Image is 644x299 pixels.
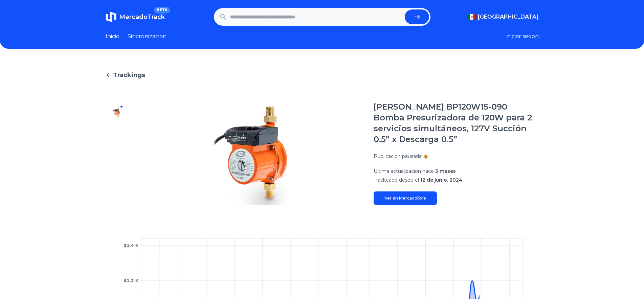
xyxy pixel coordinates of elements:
a: Inicio [106,32,119,41]
tspan: $1,2 K [124,278,138,283]
span: 3 meses [435,168,456,174]
h1: [PERSON_NAME] BP120W15-090 Bomba Presurizadora de 120W para 2 servicios simultáneos, 127V Succión... [374,101,539,145]
img: Evans BP120W15-090 Bomba Presurizadora de 120W para 2 servicios simultáneos, 127V Succión 0.5” x ... [111,129,122,139]
span: BETA [154,7,170,14]
img: Evans BP120W15-090 Bomba Presurizadora de 120W para 2 servicios simultáneos, 127V Succión 0.5” x ... [111,107,122,118]
img: Evans BP120W15-090 Bomba Presurizadora de 120W para 2 servicios simultáneos, 127V Succión 0.5” x ... [141,101,360,210]
a: MercadoTrackBETA [106,11,165,22]
tspan: $1,4 K [124,243,138,248]
span: Trackings [113,70,145,80]
span: [GEOGRAPHIC_DATA] [478,13,539,21]
img: Evans BP120W15-090 Bomba Presurizadora de 120W para 2 servicios simultáneos, 127V Succión 0.5” x ... [111,193,122,204]
img: Evans BP120W15-090 Bomba Presurizadora de 120W para 2 servicios simultáneos, 127V Succión 0.5” x ... [111,172,122,183]
span: 12 de junio, 2024 [420,177,462,183]
a: Trackings [106,70,539,80]
button: Iniciar sesion [505,32,539,41]
p: Publicacion pausada [374,153,422,160]
button: [GEOGRAPHIC_DATA] [467,13,539,21]
img: MercadoTrack [106,11,116,22]
span: Ultima actualizacion hace [374,168,434,174]
img: Evans BP120W15-090 Bomba Presurizadora de 120W para 2 servicios simultáneos, 127V Succión 0.5” x ... [111,150,122,161]
a: Ver en Mercadolibre [374,191,437,205]
span: Trackeado desde el [374,177,419,183]
span: MercadoTrack [119,13,165,21]
a: Sincronizacion [128,32,166,41]
img: Mexico [467,14,476,20]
